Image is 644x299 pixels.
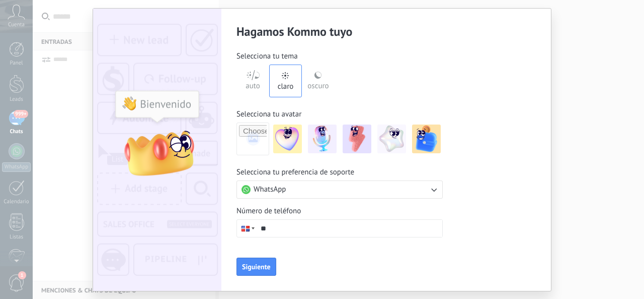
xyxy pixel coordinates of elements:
span: Siguiente [242,263,271,270]
img: -1.jpeg [273,125,302,153]
span: Selecciona tu preferencia de soporte [236,167,354,177]
img: customization-screen-img_ES.png [93,9,221,291]
span: Número de teléfono [236,206,301,216]
img: -4.jpeg [377,125,406,153]
span: Selecciona tu tema [236,51,298,62]
img: -2.jpeg [308,125,337,153]
div: oscuro [307,71,329,97]
img: -3.jpeg [343,125,371,153]
span: WhatsApp [254,185,286,195]
button: Siguiente [236,258,276,276]
div: claro [278,72,294,97]
button: WhatsApp [236,181,443,199]
h2: Hagamos Kommo tuyo [236,24,443,39]
div: auto [246,71,260,97]
span: Selecciona tu avatar [236,109,301,119]
img: -5.jpeg [412,125,441,153]
div: Dominican Republic: + 1 [237,220,256,237]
